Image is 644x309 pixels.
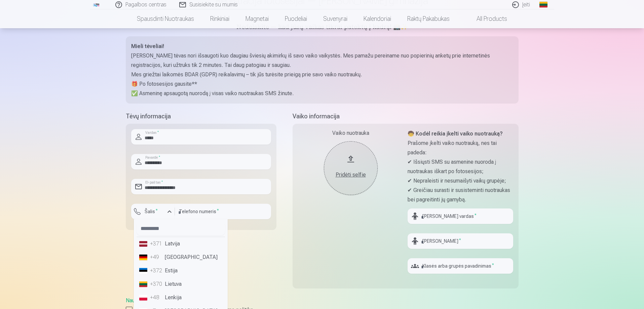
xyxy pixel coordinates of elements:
[408,139,513,157] p: Prašome įkelti vaiko nuotrauką, nes tai padeda:
[137,277,225,291] li: Lietuva
[150,294,163,302] div: +48
[126,297,168,304] a: Naudotojo sutartis
[355,9,399,28] a: Kalendoriai
[131,204,175,219] button: Šalis*
[408,157,513,176] p: ✔ Išsiųsti SMS su asmenine nuoroda į nuotraukas iškart po fotosesijos;
[315,9,355,28] a: Suvenyrai
[150,267,163,275] div: +372
[137,237,225,250] li: Latvija
[131,89,513,98] p: ✅ Asmeninę apsaugotą nuorodą į visas vaiko nuotraukas SMS žinute.
[137,264,225,277] li: Estija
[93,3,100,7] img: /fa2
[129,9,202,28] a: Spausdinti nuotraukas
[150,280,163,288] div: +370
[137,291,225,304] li: Lenkija
[142,208,160,215] label: Šalis
[126,112,276,121] h5: Tėvų informacija
[399,9,458,28] a: Raktų pakabukas
[150,240,163,248] div: +371
[131,79,513,89] p: 🎁 Po fotosesijos gausite**
[202,9,237,28] a: Rinkiniai
[131,43,164,49] strong: Mieli tėveliai!
[131,70,513,79] p: Mes griežtai laikomės BDAR (GDPR) reikalavimų – tik jūs turėsite prieigą prie savo vaiko nuotraukų.
[298,129,404,137] div: Vaiko nuotrauka
[137,250,225,264] li: [GEOGRAPHIC_DATA]
[458,9,515,28] a: All products
[331,171,371,179] div: Pridėti selfie
[277,9,315,28] a: Puodeliai
[408,130,503,137] strong: 🧒 Kodėl reikia įkelti vaiko nuotrauką?
[408,176,513,186] p: ✔ Nepraleisti ir nesumaišyti vaikų grupėje;
[150,253,163,261] div: +49
[293,112,519,121] h5: Vaiko informacija
[324,141,378,195] button: Pridėti selfie
[237,9,277,28] a: Magnetai
[408,186,513,204] p: ✔ Greičiau surasti ir susisteminti nuotraukas bei pagreitinti jų gamybą.
[131,51,513,70] p: [PERSON_NAME] tėvas nori išsaugoti kuo daugiau šviesių akimirkų iš savo vaiko vaikystės. Mes pama...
